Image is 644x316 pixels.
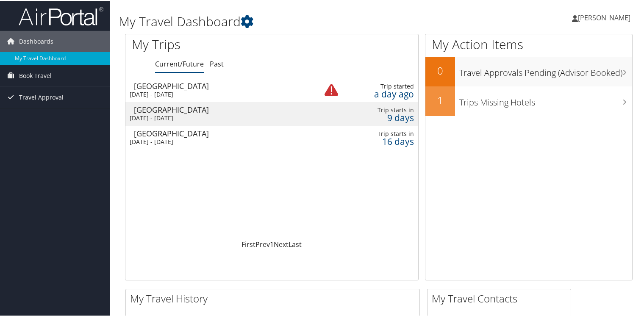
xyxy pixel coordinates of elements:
[132,35,290,53] h1: My Trips
[425,35,632,53] h1: My Action Items
[578,12,630,22] span: [PERSON_NAME]
[134,105,310,113] div: [GEOGRAPHIC_DATA]
[348,113,414,121] div: 9 days
[289,239,302,248] a: Last
[432,291,571,305] h2: My Travel Contacts
[130,137,305,145] div: [DATE] - [DATE]
[348,89,414,97] div: a day ago
[130,291,419,305] h2: My Travel History
[425,63,455,77] h2: 0
[274,239,289,248] a: Next
[130,114,305,121] div: [DATE] - [DATE]
[19,30,53,51] span: Dashboards
[134,81,310,89] div: [GEOGRAPHIC_DATA]
[270,239,274,248] a: 1
[210,58,224,68] a: Past
[119,12,466,30] h1: My Travel Dashboard
[241,239,255,248] a: First
[130,90,305,97] div: [DATE] - [DATE]
[19,86,64,107] span: Travel Approval
[348,137,414,144] div: 16 days
[459,62,632,78] h3: Travel Approvals Pending (Advisor Booked)
[155,58,204,68] a: Current/Future
[348,129,414,137] div: Trip starts in
[348,82,414,89] div: Trip started
[348,105,414,113] div: Trip starts in
[255,239,270,248] a: Prev
[572,4,639,30] a: [PERSON_NAME]
[19,6,103,25] img: airportal-logo.png
[425,86,632,115] a: 1Trips Missing Hotels
[19,64,52,86] span: Book Travel
[425,56,632,86] a: 0Travel Approvals Pending (Advisor Booked)
[459,91,632,108] h3: Trips Missing Hotels
[134,129,310,136] div: [GEOGRAPHIC_DATA]
[325,83,338,96] img: alert-flat-solid-warning.png
[425,92,455,107] h2: 1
